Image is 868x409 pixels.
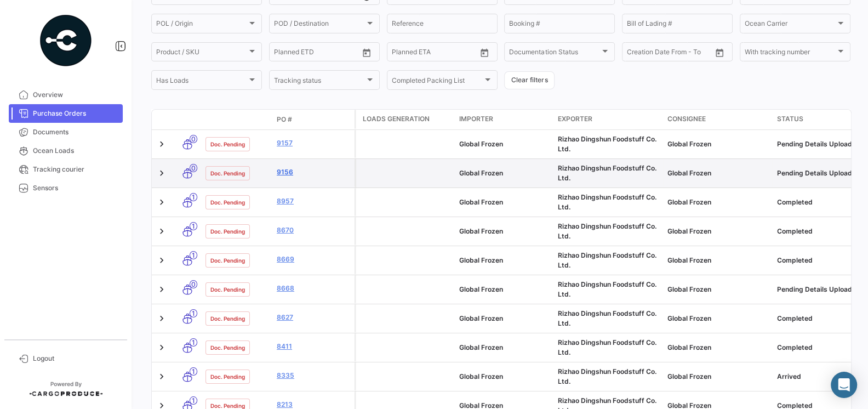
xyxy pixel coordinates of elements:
span: POL / Origin [156,21,247,29]
input: From [392,50,407,58]
input: To [415,50,455,58]
span: Doc. Pending [210,343,245,352]
span: Rizhao Dingshun Foodstuff Co. Ltd. [558,280,656,298]
span: PO # [277,115,292,124]
span: Global Frozen [459,314,503,322]
span: Importer [459,114,493,124]
a: Expand/Collapse Row [156,255,167,266]
datatable-header-cell: Loads generation [356,110,455,129]
span: Rizhao Dingshun Foodstuff Co. Ltd. [558,193,656,211]
a: Expand/Collapse Row [156,284,167,295]
span: Global Frozen [459,227,503,235]
datatable-header-cell: Importer [455,110,553,129]
a: Overview [9,86,123,104]
a: Documents [9,123,123,141]
a: Expand/Collapse Row [156,168,167,179]
span: Status [777,114,803,124]
datatable-header-cell: Consignee [663,110,773,129]
datatable-header-cell: Exporter [553,110,663,129]
span: 1 [190,338,197,346]
span: Ocean Loads [33,146,118,156]
img: powered-by.png [38,13,93,68]
a: Expand/Collapse Row [156,342,167,353]
span: Doc. Pending [210,198,245,207]
span: Rizhao Dingshun Foodstuff Co. Ltd. [558,309,656,327]
a: 8335 [277,371,350,380]
span: Rizhao Dingshun Foodstuff Co. Ltd. [558,222,656,240]
a: Purchase Orders [9,104,123,123]
input: To [650,50,690,58]
span: Doc. Pending [210,227,245,236]
a: 8957 [277,196,350,206]
span: Product / SKU [156,50,247,58]
span: Doc. Pending [210,169,245,178]
span: Global Frozen [667,198,711,206]
span: Global Frozen [667,285,711,293]
span: Logout [33,354,118,363]
span: 1 [190,251,197,259]
a: 8670 [277,225,350,235]
input: From [274,50,289,58]
span: POD / Destination [274,21,365,29]
a: Sensors [9,179,123,197]
span: Doc. Pending [210,314,245,323]
a: 9157 [277,138,350,148]
span: Rizhao Dingshun Foodstuff Co. Ltd. [558,135,656,153]
span: Rizhao Dingshun Foodstuff Co. Ltd. [558,367,656,385]
span: Global Frozen [667,140,711,148]
span: 1 [190,193,197,201]
span: Global Frozen [459,140,503,148]
span: 1 [190,367,197,376]
button: Open calendar [358,44,375,61]
datatable-header-cell: Doc. Status [201,115,272,124]
span: Global Frozen [459,285,503,293]
span: Has Loads [156,78,247,86]
span: Tracking status [274,78,365,86]
span: 1 [190,396,197,405]
a: Expand/Collapse Row [156,371,167,382]
a: 8669 [277,254,350,264]
datatable-header-cell: PO # [272,110,355,129]
span: Global Frozen [667,227,711,235]
input: To [297,50,337,58]
span: 0 [190,135,197,143]
span: 1 [190,222,197,230]
span: Consignee [667,114,706,124]
span: 0 [190,164,197,172]
a: 8411 [277,342,350,351]
span: Overview [33,90,118,100]
span: Global Frozen [459,343,503,351]
a: Tracking courier [9,160,123,179]
span: Tracking courier [33,164,118,174]
a: Expand/Collapse Row [156,197,167,208]
span: Global Frozen [459,372,503,380]
button: Open calendar [711,44,728,61]
span: Global Frozen [459,256,503,264]
span: Exporter [558,114,592,124]
span: Doc. Pending [210,256,245,265]
a: Expand/Collapse Row [156,313,167,324]
span: Global Frozen [667,256,711,264]
button: Open calendar [476,44,493,61]
span: Sensors [33,183,118,193]
span: Purchase Orders [33,109,118,118]
span: Completed Packing List [392,78,483,86]
datatable-header-cell: Transport mode [174,115,201,124]
button: Clear filters [504,71,555,89]
span: Loads generation [363,114,430,124]
a: 8668 [277,283,350,293]
span: 1 [190,309,197,317]
span: Global Frozen [667,314,711,322]
span: Documentation Status [509,50,600,58]
a: 9156 [277,167,350,177]
a: Expand/Collapse Row [156,139,167,150]
span: Global Frozen [667,169,711,177]
a: Ocean Loads [9,141,123,160]
a: Expand/Collapse Row [156,226,167,237]
span: Doc. Pending [210,140,245,149]
span: Rizhao Dingshun Foodstuff Co. Ltd. [558,338,656,356]
a: 8627 [277,313,350,322]
span: Rizhao Dingshun Foodstuff Co. Ltd. [558,164,656,182]
span: 0 [190,280,197,288]
input: From [627,50,642,58]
